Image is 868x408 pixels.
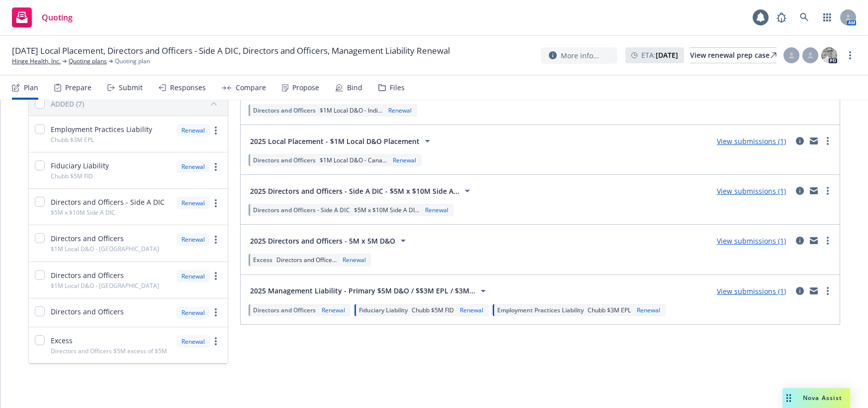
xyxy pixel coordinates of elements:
[717,236,786,246] a: View submissions (1)
[51,208,115,217] span: $5M x $10M Side A DIC
[717,136,786,146] a: View submissions (1)
[253,156,316,164] span: Directors and Officers
[822,135,834,147] a: more
[250,236,395,246] span: 2025 Directors and Officers - 5M x 5M D&O
[253,106,316,115] span: Directors and Officers
[176,197,210,209] div: Renewal
[51,347,167,355] span: Directors and Officers $5M excess of $5M
[236,84,266,92] div: Compare
[51,160,109,171] span: Fiduciary Liability
[210,197,222,209] a: more
[458,306,485,314] div: Renewal
[354,206,419,214] span: $5M x $10M Side A DI...
[386,106,414,115] div: Renewal
[588,306,631,314] span: Chubb $3M EPL
[817,7,837,27] a: Switch app
[176,306,210,319] div: Renewal
[320,156,387,164] span: $1M Local D&O - Cana...
[276,256,337,264] span: Directors and Office...
[822,185,834,197] a: more
[69,57,107,66] a: Quoting plans
[347,84,362,92] div: Bind
[253,306,316,314] span: Directors and Officers
[210,234,222,246] a: more
[176,233,210,246] div: Renewal
[65,84,91,92] div: Prepare
[51,306,124,317] span: Directors and Officers
[390,84,405,92] div: Files
[170,84,206,92] div: Responses
[210,161,222,173] a: more
[497,306,584,314] span: Employment Practices Liability
[253,256,272,264] span: Excess
[641,50,678,60] span: ETA :
[210,125,222,136] a: more
[176,160,210,173] div: Renewal
[51,335,73,346] span: Excess
[24,84,38,92] div: Plan
[51,96,222,112] button: ADDED (7)
[794,7,814,27] a: Search
[51,136,94,144] span: Chubb $3M EPL
[210,270,222,282] a: more
[247,281,493,301] button: 2025 Management Liability - Primary $5M D&O / $$3M EPL / $3M...
[51,270,124,280] span: Directors and Officers
[210,335,222,347] a: more
[822,285,834,297] a: more
[320,306,347,314] div: Renewal
[176,270,210,282] div: Renewal
[42,13,73,21] span: Quoting
[292,84,319,92] div: Propose
[391,156,418,164] div: Renewal
[808,285,820,297] a: mail
[423,206,450,214] div: Renewal
[247,181,477,201] button: 2025 Directors and Officers - Side A DIC - $5M x $10M Side A...
[782,388,795,408] div: Drag to move
[808,135,820,147] a: mail
[51,124,152,135] span: Employment Practices Liability
[782,388,850,408] button: Nova Assist
[561,50,599,61] span: More info...
[690,48,777,63] div: View renewal prep case
[12,57,61,66] a: Hinge Health, Inc.
[119,84,143,92] div: Submit
[635,306,662,314] div: Renewal
[8,3,77,31] a: Quoting
[320,106,382,115] span: $1M Local D&O - Indi...
[359,306,408,314] span: Fiduciary Liability
[115,57,150,66] span: Quoting plan
[794,135,806,147] a: circleInformation
[247,131,437,151] button: 2025 Local Placement - $1M Local D&O Placement
[821,47,837,63] img: photo
[656,50,678,60] strong: [DATE]
[51,245,159,253] span: $1M Local D&O - [GEOGRAPHIC_DATA]
[247,231,413,251] button: 2025 Directors and Officers - 5M x 5M D&O
[341,256,368,264] div: Renewal
[176,124,210,136] div: Renewal
[250,186,459,196] span: 2025 Directors and Officers - Side A DIC - $5M x $10M Side A...
[690,47,777,63] a: View renewal prep case
[717,286,786,296] a: View submissions (1)
[51,99,84,109] div: ADDED (7)
[51,233,124,244] span: Directors and Officers
[412,306,454,314] span: Chubb $5M FID
[253,206,350,214] span: Directors and Officers - Side A DIC
[51,197,165,207] span: Directors and Officers - Side A DIC
[822,235,834,247] a: more
[844,49,856,61] a: more
[794,285,806,297] a: circleInformation
[210,306,222,318] a: more
[250,136,420,146] span: 2025 Local Placement - $1M Local D&O Placement
[51,172,93,180] span: Chubb $5M FID
[176,335,210,348] div: Renewal
[12,45,450,57] span: [DATE] Local Placement, Directors and Officers - Side A DIC, Directors and Officers, Management L...
[772,7,791,27] a: Report a Bug
[250,285,475,296] span: 2025 Management Liability - Primary $5M D&O / $$3M EPL / $3M...
[717,186,786,196] a: View submissions (1)
[541,47,617,64] button: More info...
[51,281,159,290] span: $1M Local D&O - [GEOGRAPHIC_DATA]
[803,394,842,402] span: Nova Assist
